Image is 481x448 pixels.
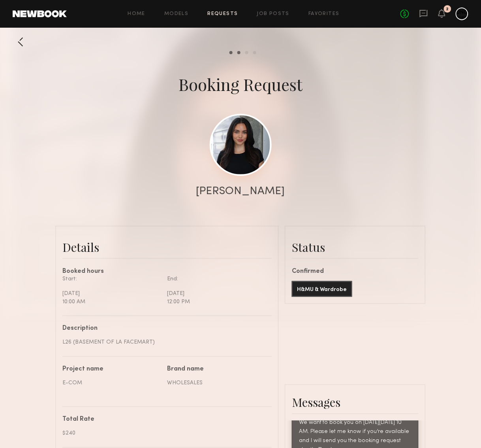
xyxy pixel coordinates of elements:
[62,326,266,332] div: Description
[292,395,419,410] div: Messages
[167,367,266,373] div: Brand name
[62,417,266,423] div: Total Rate
[167,379,266,388] div: WHOLESALES
[167,289,266,298] div: [DATE]
[167,298,266,306] div: 12:00 PM
[62,239,272,255] div: Details
[167,275,266,283] div: End:
[62,367,161,373] div: Project name
[292,281,352,297] button: H&MU & Wardrobe
[62,338,266,347] div: L26 (BASEMENT OF LA FACEMART)
[62,379,161,388] div: E-COM
[308,11,340,17] a: Favorites
[178,73,303,95] div: Booking Request
[62,289,161,298] div: [DATE]
[62,298,161,306] div: 10:00 AM
[196,186,285,197] div: [PERSON_NAME]
[292,239,419,255] div: Status
[446,7,449,11] div: 2
[62,429,266,438] div: $240
[257,11,290,17] a: Job Posts
[164,11,188,17] a: Models
[62,275,161,283] div: Start:
[62,268,272,275] div: Booked hours
[208,11,238,17] a: Requests
[292,268,419,275] div: Confirmed
[128,11,146,17] a: Home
